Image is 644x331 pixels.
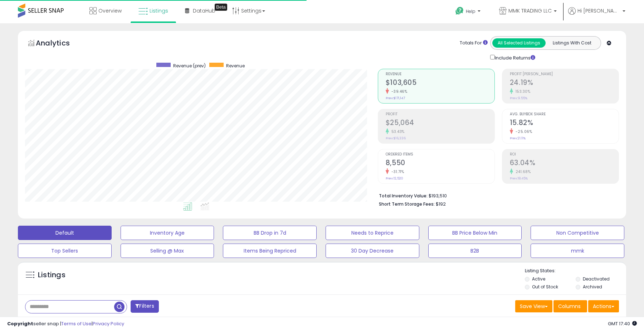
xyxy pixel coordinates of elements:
span: Avg. Buybox Share [510,112,619,116]
span: Columns [558,303,581,310]
h2: $103,605 [386,78,494,88]
button: Filters [131,300,158,313]
button: All Selected Listings [492,38,546,48]
button: Columns [553,300,587,312]
button: Items Being Repriced [223,244,317,258]
b: Total Inventory Value: [379,193,428,199]
h5: Listings [38,270,65,280]
button: mmk [531,244,624,258]
button: BB Price Below Min [428,226,522,240]
small: 241.68% [513,169,531,174]
span: Help [466,8,475,14]
span: Profit [386,112,494,116]
span: Ordered Items [386,153,494,157]
label: Archived [583,284,602,290]
span: Revenue [386,72,494,76]
h2: 63.04% [510,159,619,168]
div: Totals For [460,40,488,47]
a: Help [450,1,488,23]
label: Active [532,276,545,282]
small: 153.30% [513,89,531,94]
li: $193,510 [379,191,614,200]
button: Non Competitive [531,226,624,240]
button: Needs to Reprice [326,226,419,240]
button: Actions [588,300,619,312]
span: Hi [PERSON_NAME] [577,7,620,14]
label: Out of Stock [532,284,558,290]
div: seller snap | | [7,321,124,327]
small: -39.46% [389,89,408,94]
button: Inventory Age [121,226,214,240]
h2: 15.82% [510,119,619,128]
button: Default [18,226,112,240]
small: -25.06% [513,129,532,134]
div: Include Returns [485,53,544,62]
div: Tooltip anchor [215,4,227,11]
button: Save View [515,300,552,312]
button: 30 Day Decrease [326,244,419,258]
span: Overview [98,7,122,14]
strong: Copyright [7,320,33,327]
a: Terms of Use [61,320,92,327]
button: Selling @ Max [121,244,214,258]
span: $192 [436,201,446,207]
span: Profit [PERSON_NAME] [510,72,619,76]
a: Hi [PERSON_NAME] [568,7,625,23]
p: Listing States: [525,268,626,274]
button: Listings With Cost [545,38,599,48]
small: -31.71% [389,169,404,174]
h5: Analytics [36,38,84,50]
span: Revenue [226,63,245,69]
small: Prev: $16,336 [386,136,406,140]
button: B2B [428,244,522,258]
h2: 24.19% [510,78,619,88]
label: Deactivated [583,276,610,282]
a: Privacy Policy [93,320,124,327]
h2: $25,064 [386,119,494,128]
span: Listings [150,7,168,14]
b: Short Term Storage Fees: [379,201,435,207]
small: Prev: 12,520 [386,176,403,181]
h2: 8,550 [386,159,494,168]
span: Revenue (prev) [173,63,206,69]
button: BB Drop in 7d [223,226,317,240]
span: MMK TRADING LLC [508,7,552,14]
span: DataHub [193,7,215,14]
small: Prev: 21.11% [510,136,526,140]
small: Prev: 18.45% [510,176,528,181]
small: Prev: $171,147 [386,96,405,100]
span: 2025-09-16 17:40 GMT [608,320,637,327]
span: ROI [510,153,619,157]
small: 53.43% [389,129,405,134]
small: Prev: 9.55% [510,96,527,100]
button: Top Sellers [18,244,112,258]
i: Get Help [455,6,464,15]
